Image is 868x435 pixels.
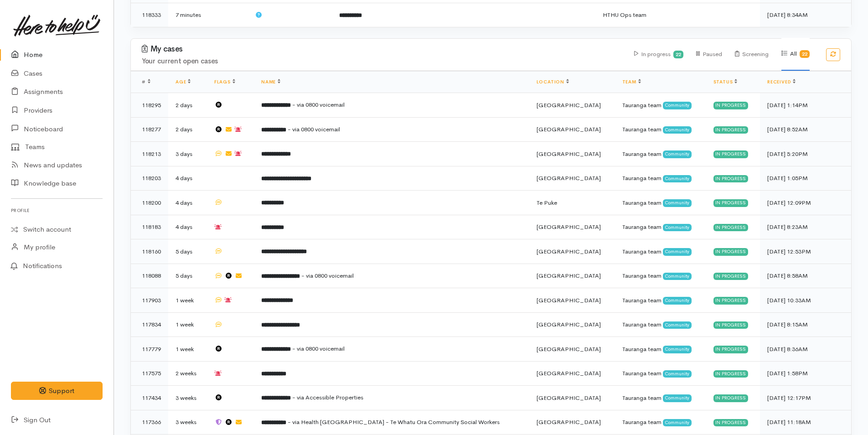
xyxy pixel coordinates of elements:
td: HTHU Ops team [595,3,760,27]
td: Tauranga team [615,166,706,191]
span: [GEOGRAPHIC_DATA] [537,174,601,182]
span: Community [663,419,692,426]
td: 5 days [168,239,207,264]
span: - via 0800 voicemail [292,345,345,352]
td: [DATE] 8:15AM [760,312,851,337]
span: Community [663,297,692,304]
td: 4 days [168,166,207,191]
span: - via 0800 voicemail [301,272,354,280]
td: 117366 [131,410,168,435]
span: [GEOGRAPHIC_DATA] [537,248,601,255]
td: 118277 [131,117,168,142]
td: 4 days [168,191,207,215]
td: 117434 [131,386,168,410]
td: 1 week [168,337,207,362]
span: Community [663,199,692,207]
td: 118200 [131,191,168,215]
div: In progress [713,370,749,378]
td: Tauranga team [615,215,706,239]
td: 4 days [168,215,207,239]
div: In progress [713,346,749,353]
span: [GEOGRAPHIC_DATA] [537,394,601,402]
div: In progress [713,175,749,182]
td: 3 weeks [168,386,207,410]
td: [DATE] 10:33AM [760,288,851,313]
span: [GEOGRAPHIC_DATA] [537,150,601,158]
span: Community [663,321,692,329]
span: - via 0800 voicemail [288,125,340,133]
td: 2 days [168,117,207,142]
a: Received [767,79,796,85]
td: 118088 [131,264,168,288]
h6: Profile [11,204,103,217]
div: In progress [634,38,684,71]
div: In progress [713,126,749,134]
a: Location [537,79,569,85]
button: Support [11,382,103,400]
td: [DATE] 8:34AM [760,3,851,27]
a: Flags [214,79,235,85]
span: Community [663,150,692,158]
a: Team [622,79,641,85]
td: 2 weeks [168,361,207,386]
span: [GEOGRAPHIC_DATA] [537,296,601,304]
td: [DATE] 8:58AM [760,264,851,288]
span: [GEOGRAPHIC_DATA] [537,369,601,377]
span: [GEOGRAPHIC_DATA] [537,418,601,426]
div: In progress [713,321,749,329]
div: Screening [735,38,769,71]
span: - via Accessible Properties [292,394,363,401]
div: In progress [713,394,749,402]
span: [GEOGRAPHIC_DATA] [537,101,601,109]
td: 3 weeks [168,410,207,435]
td: Tauranga team [615,142,706,166]
td: [DATE] 12:09PM [760,191,851,215]
td: 117779 [131,337,168,362]
span: Community [663,394,692,402]
td: [DATE] 1:14PM [760,93,851,118]
div: In progress [713,419,749,426]
span: Community [663,126,692,134]
td: 1 week [168,288,207,313]
td: Tauranga team [615,410,706,435]
td: 3 days [168,142,207,166]
td: [DATE] 8:36AM [760,337,851,362]
h3: My cases [142,45,623,54]
a: Name [261,79,280,85]
span: [GEOGRAPHIC_DATA] [537,125,601,133]
td: 118213 [131,142,168,166]
td: 118183 [131,215,168,239]
td: Tauranga team [615,93,706,118]
span: Community [663,102,692,109]
td: 2 days [168,93,207,118]
td: [DATE] 12:17PM [760,386,851,410]
span: # [142,79,150,85]
span: [GEOGRAPHIC_DATA] [537,321,601,328]
td: Tauranga team [615,386,706,410]
div: In progress [713,150,749,158]
span: - via 0800 voicemail [292,101,345,109]
div: Paused [696,38,722,71]
td: Tauranga team [615,312,706,337]
div: In progress [713,224,749,231]
span: - via Health [GEOGRAPHIC_DATA] - Te Whatu Ora Community Social Workers [288,418,500,426]
td: Tauranga team [615,117,706,142]
span: Community [663,248,692,255]
div: In progress [713,273,749,280]
a: Status [713,79,738,85]
span: [GEOGRAPHIC_DATA] [537,223,601,231]
td: [DATE] 8:52AM [760,117,851,142]
td: 117903 [131,288,168,313]
td: Tauranga team [615,191,706,215]
span: Community [663,175,692,182]
td: [DATE] 8:23AM [760,215,851,239]
td: 118203 [131,166,168,191]
td: [DATE] 1:58PM [760,361,851,386]
td: [DATE] 1:05PM [760,166,851,191]
span: Community [663,224,692,231]
td: 5 days [168,264,207,288]
div: In progress [713,199,749,207]
td: 1 week [168,312,207,337]
a: Age [176,79,191,85]
td: [DATE] 5:20PM [760,142,851,166]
